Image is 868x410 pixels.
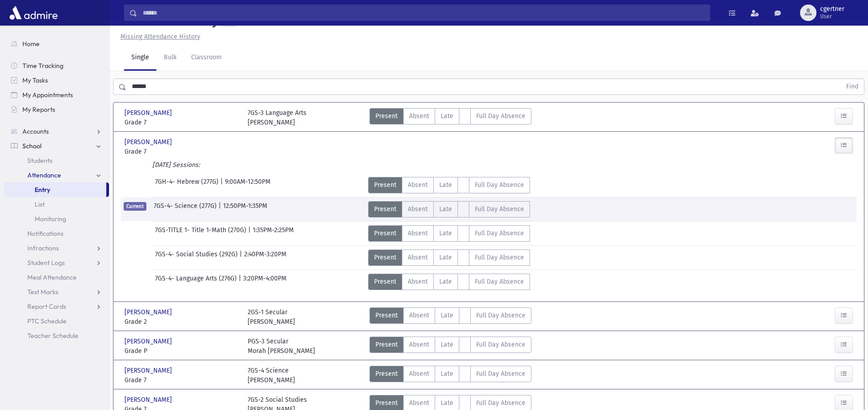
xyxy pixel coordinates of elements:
[223,201,267,218] span: 12:50PM-1:35PM
[125,137,174,147] span: [PERSON_NAME]
[368,201,530,218] div: AttTypes
[375,311,398,320] span: Present
[408,180,428,190] span: Absent
[439,228,452,238] span: Late
[4,285,109,299] a: Test Marks
[239,249,244,266] span: |
[475,277,524,286] span: Full Day Absence
[4,73,109,88] a: My Tasks
[408,277,428,286] span: Absent
[124,202,146,211] span: Current
[476,311,525,320] span: Full Day Absence
[408,204,428,214] span: Absent
[248,108,307,127] div: 7GS-3 Language Arts [PERSON_NAME]
[476,369,525,379] span: Full Day Absence
[476,340,525,349] span: Full Day Absence
[439,277,452,286] span: Late
[4,36,109,51] a: Home
[408,253,428,262] span: Absent
[125,375,239,385] span: Grade 7
[125,147,239,156] span: Grade 7
[243,274,286,290] span: 3:20PM-4:00PM
[368,177,530,193] div: AttTypes
[4,153,109,168] a: Students
[22,40,40,48] span: Home
[248,225,253,242] span: |
[368,249,530,266] div: AttTypes
[27,156,52,165] span: Students
[27,244,59,252] span: Infractions
[125,118,239,127] span: Grade 7
[22,105,55,114] span: My Reports
[248,337,315,356] div: PGS-3 Secular Morah [PERSON_NAME]
[22,62,63,70] span: Time Tracking
[35,200,45,208] span: List
[439,180,452,190] span: Late
[125,395,174,405] span: [PERSON_NAME]
[374,180,396,190] span: Present
[475,228,524,238] span: Full Day Absence
[225,177,270,193] span: 9:00AM-12:50PM
[27,171,61,179] span: Attendance
[4,299,109,314] a: Report Cards
[368,225,530,242] div: AttTypes
[22,127,49,135] span: Accounts
[4,197,109,212] a: List
[244,249,286,266] span: 2:40PM-3:20PM
[841,79,864,94] button: Find
[369,108,531,127] div: AttTypes
[125,108,174,118] span: [PERSON_NAME]
[154,201,218,218] span: 7GS-4- Science (277G)
[155,274,239,290] span: 7GS-4- Language Arts (276G)
[369,366,531,385] div: AttTypes
[125,307,174,317] span: [PERSON_NAME]
[4,212,109,226] a: Monitoring
[439,204,452,214] span: Late
[220,177,225,193] span: |
[4,168,109,182] a: Attendance
[369,337,531,356] div: AttTypes
[156,45,184,71] a: Bulk
[124,45,156,71] a: Single
[125,346,239,356] span: Grade P
[22,142,42,150] span: School
[4,88,109,102] a: My Appointments
[35,215,66,223] span: Monitoring
[475,253,524,262] span: Full Day Absence
[374,253,396,262] span: Present
[4,139,109,153] a: School
[441,111,453,121] span: Late
[27,288,58,296] span: Test Marks
[27,332,78,340] span: Teacher Schedule
[4,58,109,73] a: Time Tracking
[27,273,77,281] span: Meal Attendance
[125,337,174,346] span: [PERSON_NAME]
[375,369,398,379] span: Present
[27,259,65,267] span: Student Logs
[475,180,524,190] span: Full Day Absence
[375,111,398,121] span: Present
[409,111,429,121] span: Absent
[441,398,453,408] span: Late
[441,311,453,320] span: Late
[4,270,109,285] a: Meal Attendance
[375,340,398,349] span: Present
[27,302,66,311] span: Report Cards
[439,253,452,262] span: Late
[184,45,229,71] a: Classroom
[27,229,63,238] span: Notifications
[155,249,239,266] span: 7GS-4- Social Studies (292G)
[137,5,710,21] input: Search
[120,33,200,41] u: Missing Attendance History
[820,13,844,20] span: User
[441,369,453,379] span: Late
[374,204,396,214] span: Present
[4,328,109,343] a: Teacher Schedule
[4,124,109,139] a: Accounts
[820,5,844,13] span: cgertner
[476,111,525,121] span: Full Day Absence
[239,274,243,290] span: |
[22,76,48,84] span: My Tasks
[368,274,530,290] div: AttTypes
[125,317,239,327] span: Grade 2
